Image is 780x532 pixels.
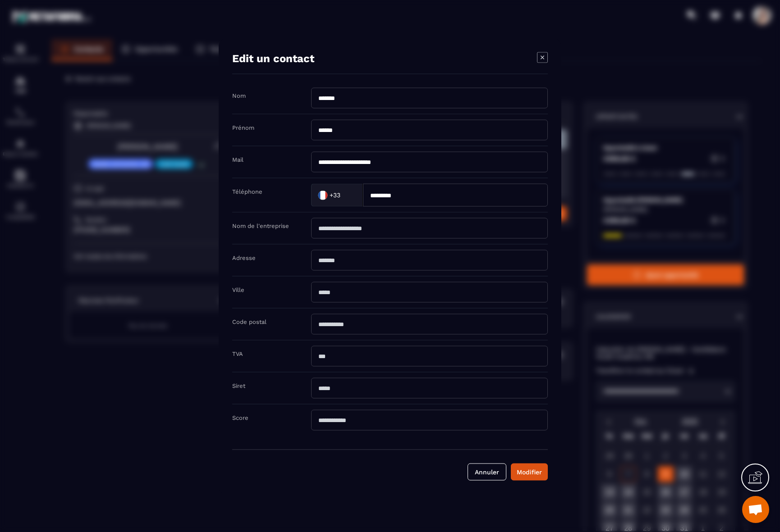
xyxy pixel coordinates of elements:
label: Nom de l'entreprise [232,222,289,229]
button: Modifier [511,463,548,480]
label: Ville [232,286,244,293]
div: Search for option [311,183,363,206]
label: TVA [232,350,243,357]
input: Search for option [342,188,353,202]
span: +33 [330,191,340,200]
label: Nom [232,92,246,99]
label: Prénom [232,124,254,131]
div: Ouvrir le chat [742,496,769,523]
label: Téléphone [232,188,262,195]
label: Siret [232,382,245,389]
label: Code postal [232,318,266,325]
img: Country Flag [314,186,332,204]
label: Adresse [232,254,256,261]
label: Mail [232,156,243,163]
h4: Edit un contact [232,52,314,64]
button: Annuler [468,463,506,480]
label: Score [232,414,248,421]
